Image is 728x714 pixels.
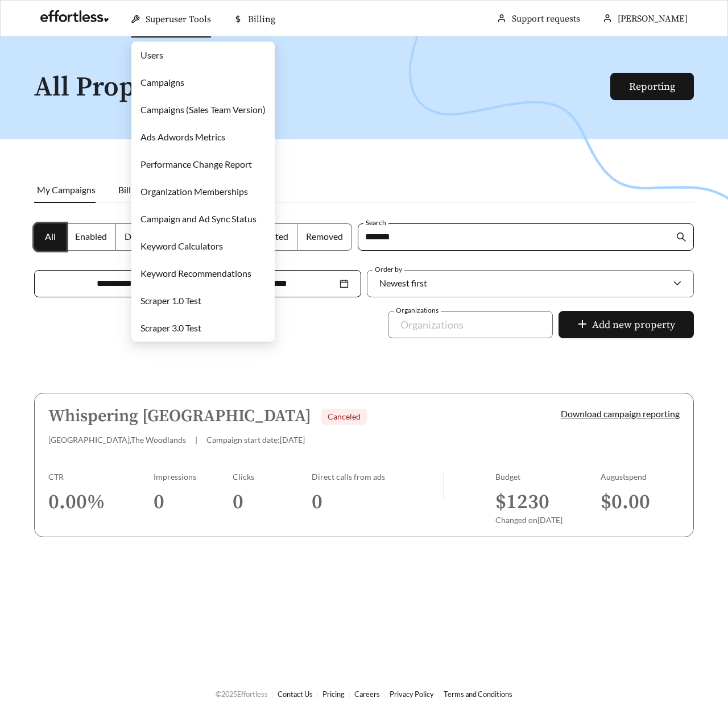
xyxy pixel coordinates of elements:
[140,131,225,142] a: Ads Adwords Metrics
[379,277,427,288] span: Newest first
[140,268,251,279] a: Keyword Recommendations
[48,472,154,481] div: CTR
[140,49,163,60] a: Users
[306,231,343,242] span: Removed
[495,472,601,481] div: Budget
[233,472,312,481] div: Clicks
[125,231,169,242] span: Delinquent
[629,80,675,93] a: Reporting
[592,317,675,333] span: Add new property
[34,73,611,103] h1: All Properties
[154,472,233,481] div: Impressions
[248,14,275,25] span: Billing
[512,13,580,24] a: Support requests
[495,489,601,515] h3: $ 1230
[140,77,184,88] a: Campaigns
[561,408,680,419] a: Download campaign reporting
[140,295,201,306] a: Scraper 1.0 Test
[328,412,361,421] span: Canceled
[140,240,223,251] a: Keyword Calculators
[37,184,96,195] span: My Campaigns
[577,319,588,331] span: plus
[233,489,312,515] h3: 0
[140,322,201,333] a: Scraper 3.0 Test
[610,73,694,100] button: Reporting
[45,231,56,242] span: All
[146,14,211,25] span: Superuser Tools
[312,489,443,515] h3: 0
[495,515,601,525] div: Changed on [DATE]
[559,311,694,338] button: plusAdd new property
[48,407,311,426] h5: Whispering [GEOGRAPHIC_DATA]
[312,472,443,481] div: Direct calls from ads
[140,186,248,197] a: Organization Memberships
[676,232,686,242] span: search
[34,393,694,537] a: Whispering [GEOGRAPHIC_DATA]Canceled[GEOGRAPHIC_DATA],The Woodlands|Campaign start date:[DATE]Dow...
[443,472,444,499] img: line
[140,159,252,169] a: Performance Change Report
[48,489,154,515] h3: 0.00 %
[140,104,266,115] a: Campaigns (Sales Team Version)
[601,472,680,481] div: August spend
[618,13,688,24] span: [PERSON_NAME]
[140,213,257,224] a: Campaign and Ad Sync Status
[601,489,680,515] h3: $ 0.00
[118,184,143,195] span: Billing
[206,435,305,445] span: Campaign start date: [DATE]
[48,435,186,445] span: [GEOGRAPHIC_DATA] , The Woodlands
[75,231,107,242] span: Enabled
[154,489,233,515] h3: 0
[195,435,197,445] span: |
